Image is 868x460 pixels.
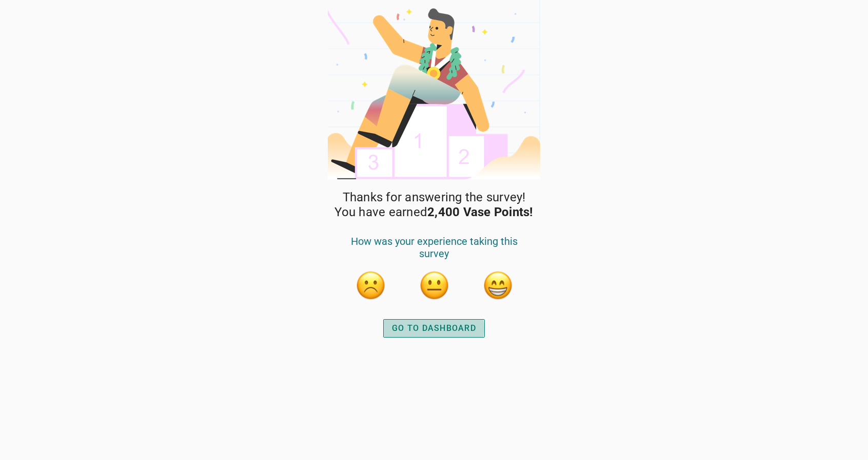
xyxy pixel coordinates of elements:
[334,205,533,220] span: You have earned
[339,235,529,270] div: How was your experience taking this survey
[427,205,534,219] strong: 2,400 Vase Points!
[392,322,476,334] div: GO TO DASHBOARD
[343,190,526,205] span: Thanks for answering the survey!
[383,319,485,338] button: GO TO DASHBOARD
